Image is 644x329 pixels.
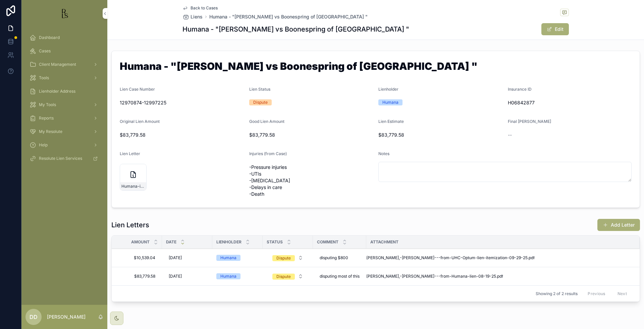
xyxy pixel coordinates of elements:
[25,112,103,124] a: Reports
[120,87,155,92] span: Lien Case Number
[122,274,155,279] span: $83,779.58
[216,255,259,261] a: Humana
[276,255,291,261] div: Dispute
[21,27,107,173] div: scrollable content
[39,35,60,40] span: Dashboard
[120,61,632,74] h1: Humana - "[PERSON_NAME] vs Boonespring of [GEOGRAPHIC_DATA] "
[508,87,532,92] span: Insurance ID
[25,45,103,57] a: Cases
[317,252,362,263] a: disputing $800
[249,132,373,138] span: $83,779.58
[166,239,176,245] span: Date
[120,119,160,124] span: Original Lien Amount
[267,251,309,264] a: Select Button
[25,85,103,97] a: Lienholder Address
[317,271,362,282] a: disputing most of this
[366,274,496,279] span: [PERSON_NAME],-[PERSON_NAME]---from-Humana-lien-08-19-25
[47,314,86,320] p: [PERSON_NAME]
[216,239,241,245] span: Lienholder
[39,75,49,81] span: Tools
[182,5,218,11] a: Back to Cases
[39,62,76,67] span: Client Management
[216,273,259,279] a: Humana
[120,99,244,106] span: 12970874-12997225
[508,132,512,138] span: --
[541,23,569,35] button: Edit
[39,102,56,107] span: My Tools
[39,142,48,148] span: Help
[378,151,389,156] span: Notes
[366,274,632,279] a: [PERSON_NAME],-[PERSON_NAME]---from-Humana-lien-08-19-25.pdf
[166,252,208,263] a: [DATE]
[366,255,632,261] a: [PERSON_NAME],-[PERSON_NAME]---from-UHC-Optum-lien-itemization-09-29-25.pdf
[169,274,182,279] span: [DATE]
[191,5,218,11] span: Back to Cases
[496,274,503,279] span: .pdf
[382,99,398,105] div: Humana
[378,87,398,92] span: Lienholder
[169,255,182,261] span: [DATE]
[59,8,70,19] img: App logo
[209,13,368,20] a: Humana - "[PERSON_NAME] vs Boonespring of [GEOGRAPHIC_DATA] "
[267,252,309,264] button: Select Button
[276,274,291,280] div: Dispute
[597,219,640,231] button: Add Letter
[182,25,409,34] h1: Humana - "[PERSON_NAME] vs Boonespring of [GEOGRAPHIC_DATA] "
[378,119,404,124] span: Lien Estimate
[249,164,373,197] span: -Pressure injuries -UTIs -[MEDICAL_DATA] -Delays in care -Death
[120,252,158,263] a: $10,539.04
[508,119,551,124] span: Final [PERSON_NAME]
[220,273,236,279] div: Humana
[508,99,632,106] span: H06842877
[249,151,287,156] span: Injuries (from Case)
[182,13,203,20] a: Liens
[25,99,103,111] a: My Tools
[25,126,103,138] a: My Resolute
[120,271,158,282] a: $83,779.58
[249,87,270,92] span: Lien Status
[25,72,103,84] a: Tools
[320,274,360,279] span: disputing most of this
[536,291,578,296] span: Showing 2 of 2 results
[25,139,103,151] a: Help
[320,255,348,261] span: disputing $800
[39,48,51,54] span: Cases
[267,239,283,245] span: Status
[366,255,528,261] span: [PERSON_NAME],-[PERSON_NAME]---from-UHC-Optum-lien-itemization-09-29-25
[120,151,140,156] span: Lien Letter
[249,119,284,124] span: Good Lien Amount
[370,239,398,245] span: Attachment
[122,255,155,261] span: $10,539.04
[317,239,338,245] span: Comment
[166,271,208,282] a: [DATE]
[121,184,145,189] span: Humana-initial-lien-request-08-06-2025
[39,129,62,134] span: My Resolute
[25,58,103,70] a: Client Management
[253,99,268,105] div: Dispute
[30,313,38,321] span: DD
[267,270,309,283] a: Select Button
[25,152,103,164] a: Resolute Lien Services
[39,115,54,121] span: Reports
[111,220,149,230] h1: Lien Letters
[267,270,309,282] button: Select Button
[39,89,75,94] span: Lienholder Address
[39,156,82,161] span: Resolute Lien Services
[120,132,244,138] span: $83,779.58
[191,13,203,20] span: Liens
[220,255,236,261] div: Humana
[378,132,502,138] span: $83,779.58
[528,255,535,261] span: .pdf
[25,32,103,44] a: Dashboard
[131,239,150,245] span: Amount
